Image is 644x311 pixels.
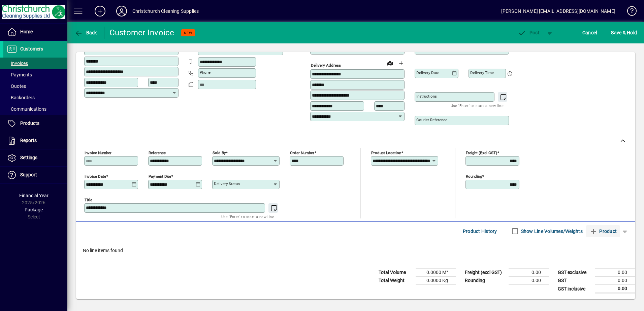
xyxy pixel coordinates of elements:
[609,27,639,39] button: Save & Hold
[3,132,67,149] a: Reports
[554,277,595,285] td: GST
[554,269,595,277] td: GST exclusive
[509,277,549,285] td: 0.00
[20,29,33,34] span: Home
[501,6,615,16] div: [PERSON_NAME] [EMAIL_ADDRESS][DOMAIN_NAME]
[20,46,43,51] span: Customers
[581,27,599,39] button: Cancel
[76,240,635,261] div: No line items found
[622,1,636,23] a: Knowledge Base
[3,115,67,132] a: Products
[371,150,401,155] mat-label: Product location
[7,95,35,100] span: Backorders
[7,83,26,89] span: Quotes
[7,72,32,77] span: Payments
[463,226,497,237] span: Product History
[200,70,211,75] mat-label: Phone
[395,58,406,69] button: Choose address
[184,31,192,35] span: NEW
[416,94,437,99] mat-label: Instructions
[416,277,456,285] td: 0.0000 Kg
[375,277,416,285] td: Total Weight
[595,269,635,277] td: 0.00
[466,174,482,179] mat-label: Rounding
[460,225,500,237] button: Product History
[149,150,166,155] mat-label: Reference
[611,27,637,38] span: ave & Hold
[213,150,226,155] mat-label: Sold by
[518,30,540,35] span: ost
[3,24,67,40] a: Home
[7,106,46,112] span: Communications
[20,155,37,160] span: Settings
[20,172,37,177] span: Support
[514,27,543,39] button: Post
[214,181,240,186] mat-label: Delivery status
[85,174,106,179] mat-label: Invoice date
[466,150,497,155] mat-label: Freight (excl GST)
[470,70,494,75] mat-label: Delivery time
[85,198,92,202] mat-label: Title
[385,58,395,68] a: View on map
[7,61,28,66] span: Invoices
[589,226,617,237] span: Product
[3,167,67,183] a: Support
[221,213,274,220] mat-hint: Use 'Enter' to start a new line
[67,27,104,39] app-page-header-button: Back
[529,30,533,35] span: P
[520,228,583,235] label: Show Line Volumes/Weights
[416,117,447,122] mat-label: Courier Reference
[3,149,67,166] a: Settings
[149,174,171,179] mat-label: Payment due
[111,5,132,17] button: Profile
[3,58,67,69] a: Invoices
[19,193,49,198] span: Financial Year
[3,80,67,92] a: Quotes
[73,27,99,39] button: Back
[509,269,549,277] td: 0.00
[582,27,597,38] span: Cancel
[25,207,43,212] span: Package
[451,102,504,109] mat-hint: Use 'Enter' to start a new line
[85,150,111,155] mat-label: Invoice number
[595,285,635,293] td: 0.00
[74,30,97,35] span: Back
[586,225,620,237] button: Product
[3,69,67,80] a: Payments
[416,70,439,75] mat-label: Delivery date
[3,92,67,103] a: Backorders
[595,277,635,285] td: 0.00
[132,6,199,16] div: Christchurch Cleaning Supplies
[554,285,595,293] td: GST inclusive
[461,269,509,277] td: Freight (excl GST)
[611,30,614,35] span: S
[20,120,39,126] span: Products
[416,269,456,277] td: 0.0000 M³
[20,138,37,143] span: Reports
[375,269,416,277] td: Total Volume
[3,103,67,115] a: Communications
[290,150,314,155] mat-label: Order number
[89,5,111,17] button: Add
[109,27,174,38] div: Customer Invoice
[461,277,509,285] td: Rounding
